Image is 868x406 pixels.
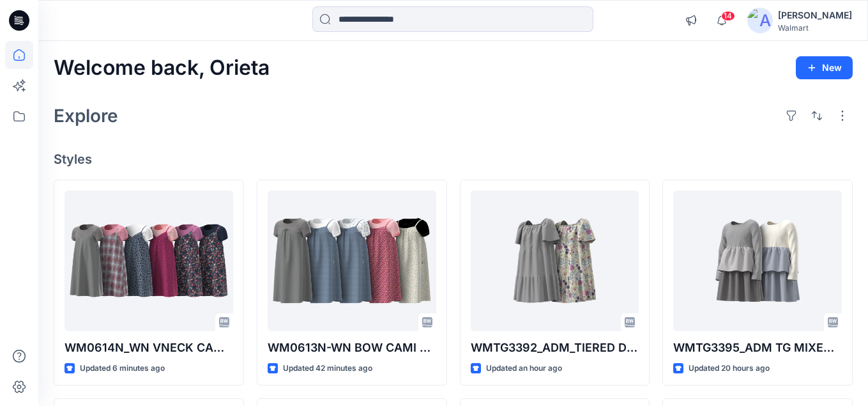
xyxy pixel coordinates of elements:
a: WMTG3392_ADM_TIERED DRESS [471,191,639,331]
a: WMTG3395_ADM TG MIXED MEDIA DRESS [673,191,842,331]
p: WM0613N-WN BOW CAMI DRESS [268,339,436,357]
button: New [796,56,853,79]
p: Updated an hour ago [486,362,562,375]
h4: Styles [54,152,853,167]
p: Updated 42 minutes ago [283,362,372,375]
a: WM0614N_WN VNECK CAMI DRESS [65,191,233,331]
h2: Welcome back, Orieta [54,56,270,80]
p: Updated 20 hours ago [689,362,770,375]
p: WM0614N_WN VNECK CAMI DRESS [65,339,233,357]
a: WM0613N-WN BOW CAMI DRESS [268,191,436,331]
p: WMTG3395_ADM TG MIXED MEDIA DRESS [673,339,842,357]
span: 14 [721,11,735,21]
h2: Explore [54,105,118,126]
div: Walmart [778,23,852,33]
p: WMTG3392_ADM_TIERED DRESS [471,339,639,357]
p: Updated 6 minutes ago [80,362,165,375]
img: avatar [747,8,773,33]
div: [PERSON_NAME] [778,8,852,23]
